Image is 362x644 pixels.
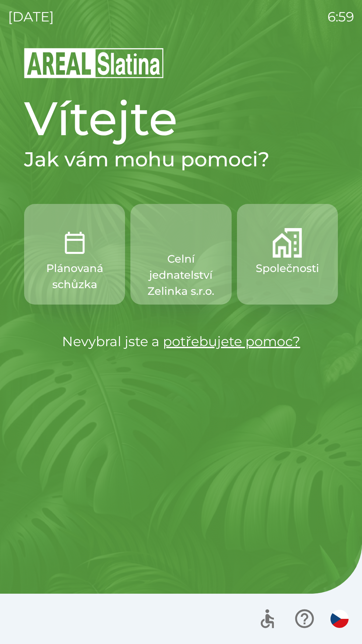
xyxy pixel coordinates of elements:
h2: Jak vám mohu pomoci? [24,147,338,172]
button: Celní jednatelství Zelinka s.r.o. [130,204,231,305]
img: 889875ac-0dea-4846-af73-0927569c3e97.png [166,228,196,248]
p: [DATE] [8,7,54,27]
p: Plánovaná schůzka [40,260,109,292]
p: Celní jednatelství Zelinka s.r.o. [146,251,215,299]
img: 58b4041c-2a13-40f9-aad2-b58ace873f8c.png [273,228,302,258]
button: Společnosti [237,204,338,305]
p: Nevybral jste a [24,331,338,352]
img: Logo [24,47,338,79]
button: Plánovaná schůzka [24,204,125,305]
h1: Vítejte [24,90,338,147]
img: cs flag [330,610,349,628]
a: potřebujete pomoc? [163,333,300,350]
p: 6:59 [327,7,354,27]
p: Společnosti [256,260,319,276]
img: 0ea463ad-1074-4378-bee6-aa7a2f5b9440.png [60,228,89,258]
